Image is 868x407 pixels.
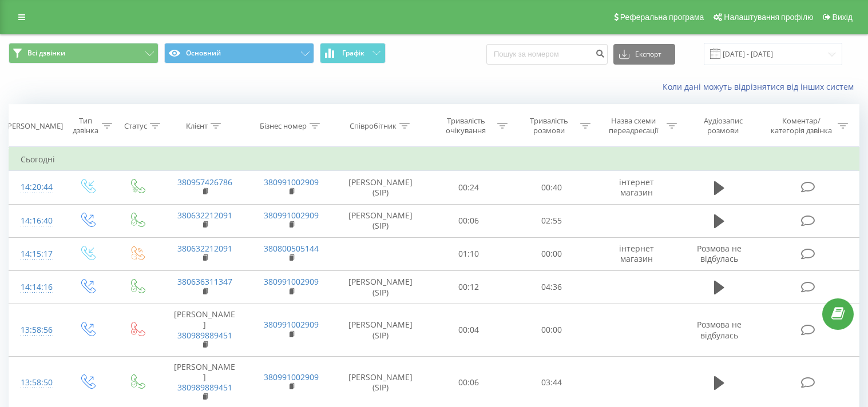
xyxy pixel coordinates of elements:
[510,237,593,270] td: 00:00
[320,43,386,63] button: Графік
[164,43,314,63] button: Основний
[124,121,147,131] div: Статус
[21,243,50,265] div: 14:15:17
[697,243,742,264] span: Розмова не відбулась
[264,210,319,221] a: 380991002909
[264,177,319,187] a: 380991002909
[427,304,510,357] td: 00:04
[521,116,577,135] div: Тривалість розмови
[177,330,232,341] a: 380989889451
[264,319,319,330] a: 380991002909
[177,177,232,187] a: 380957426786
[768,116,835,135] div: Коментар/категорія дзвінка
[334,270,427,304] td: [PERSON_NAME] (SIP)
[510,171,593,204] td: 00:40
[593,237,680,270] td: інтернет магазин
[27,49,65,58] span: Всі дзвінки
[260,121,307,131] div: Бізнес номер
[9,43,158,63] button: Всі дзвінки
[177,210,232,221] a: 380632212091
[21,372,50,394] div: 13:58:50
[334,204,427,237] td: [PERSON_NAME] (SIP)
[264,372,319,382] a: 380991002909
[72,116,99,135] div: Тип дзвінка
[5,121,63,131] div: [PERSON_NAME]
[438,116,494,135] div: Тривалість очікування
[427,204,510,237] td: 00:06
[833,13,853,22] span: Вихід
[427,171,510,204] td: 00:24
[21,176,50,198] div: 14:20:44
[21,210,50,232] div: 14:16:40
[604,116,664,135] div: Назва схеми переадресації
[334,304,427,357] td: [PERSON_NAME] (SIP)
[177,382,232,393] a: 380989889451
[21,319,50,341] div: 13:58:56
[264,276,319,287] a: 380991002909
[510,204,593,237] td: 02:55
[186,121,208,131] div: Клієнт
[613,44,675,65] button: Експорт
[177,243,232,254] a: 380632212091
[697,319,742,340] span: Розмова не відбулась
[342,49,364,57] span: Графік
[510,304,593,357] td: 00:00
[21,276,50,298] div: 14:14:16
[350,121,397,131] div: Співробітник
[620,13,704,22] span: Реферальна програма
[334,171,427,204] td: [PERSON_NAME] (SIP)
[724,13,813,22] span: Налаштування профілю
[690,116,756,135] div: Аудіозапис розмови
[161,304,248,357] td: [PERSON_NAME]
[177,276,232,287] a: 380636311347
[510,270,593,304] td: 04:36
[264,243,319,254] a: 380800505144
[427,270,510,304] td: 00:12
[593,171,680,204] td: інтернет магазин
[663,81,859,92] a: Коли дані можуть відрізнятися вiд інших систем
[427,237,510,270] td: 01:10
[9,148,859,171] td: Сьогодні
[486,44,608,65] input: Пошук за номером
